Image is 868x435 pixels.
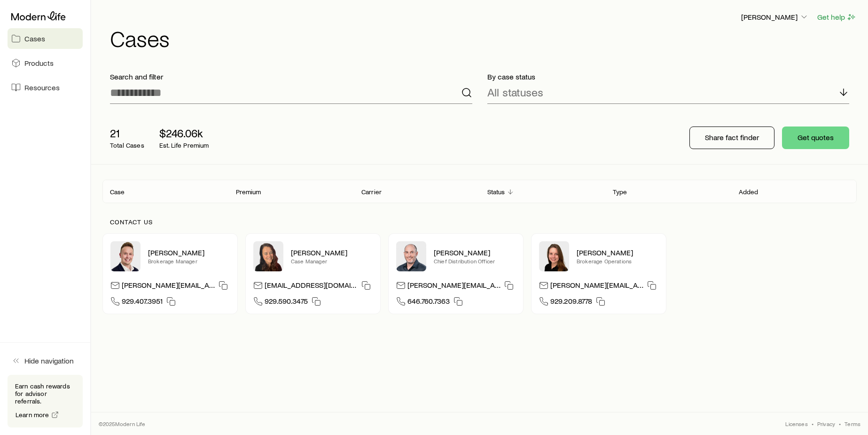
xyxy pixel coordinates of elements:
[434,257,516,265] p: Chief Distribution Officer
[613,188,627,196] p: Type
[102,180,857,203] div: Client cases
[8,53,83,73] a: Products
[782,127,849,149] button: Get quotes
[817,12,857,23] button: Get help
[291,257,373,265] p: Case Manager
[487,86,543,99] p: All statuses
[8,350,83,371] button: Hide navigation
[16,411,49,418] span: Learn more
[577,257,658,265] p: Brokerage Operations
[110,218,849,226] p: Contact us
[110,188,125,196] p: Case
[812,420,813,427] span: •
[99,420,146,427] p: © 2025 Modern Life
[236,188,261,196] p: Premium
[487,72,850,81] p: By case status
[487,188,505,196] p: Status
[817,420,835,427] a: Privacy
[110,241,141,271] img: Derek Wakefield
[24,83,60,92] span: Resources
[407,280,500,293] p: [PERSON_NAME][EMAIL_ADDRESS][DOMAIN_NAME]
[739,188,759,196] p: Added
[839,420,841,427] span: •
[550,296,592,309] span: 929.209.8778
[148,248,230,257] p: [PERSON_NAME]
[122,280,215,293] p: [PERSON_NAME][EMAIL_ADDRESS][DOMAIN_NAME]
[24,58,54,68] span: Products
[24,356,74,365] span: Hide navigation
[159,127,209,140] p: $246.06k
[741,12,809,23] button: [PERSON_NAME]
[148,257,230,265] p: Brokerage Manager
[110,72,472,81] p: Search and filter
[577,248,658,257] p: [PERSON_NAME]
[24,34,45,43] span: Cases
[550,280,643,293] p: [PERSON_NAME][EMAIL_ADDRESS][DOMAIN_NAME]
[396,241,426,271] img: Dan Pierson
[434,248,516,257] p: [PERSON_NAME]
[15,382,75,405] p: Earn cash rewards for advisor referrals.
[8,77,83,98] a: Resources
[8,28,83,49] a: Cases
[110,142,144,149] p: Total Cases
[265,280,358,293] p: [EMAIL_ADDRESS][DOMAIN_NAME]
[407,296,450,309] span: 646.760.7363
[253,241,283,271] img: Abby McGuigan
[845,420,860,427] a: Terms
[361,188,382,196] p: Carrier
[110,27,857,49] h1: Cases
[122,296,163,309] span: 929.407.3951
[689,127,774,149] button: Share fact finder
[291,248,373,257] p: [PERSON_NAME]
[8,375,83,427] div: Earn cash rewards for advisor referrals.Learn more
[265,296,308,309] span: 929.590.3475
[110,127,144,140] p: 21
[785,420,807,427] a: Licenses
[539,241,569,271] img: Ellen Wall
[705,133,759,142] p: Share fact finder
[741,12,809,22] p: [PERSON_NAME]
[159,142,209,149] p: Est. Life Premium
